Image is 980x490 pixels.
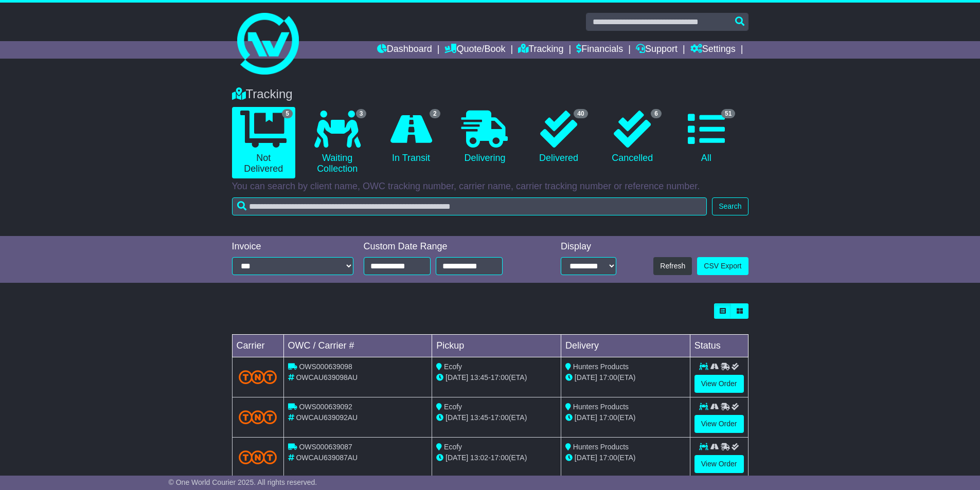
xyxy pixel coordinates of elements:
[436,452,557,463] div: - (ETA)
[232,181,749,192] p: You can search by client name, OWC tracking number, carrier name, carrier tracking number or refe...
[712,197,748,215] button: Search
[599,453,617,462] span: 17:00
[296,453,358,462] span: OWCAU639087AU
[694,415,744,433] a: View Order
[444,403,462,411] span: Ecofy
[653,257,692,275] button: Refresh
[573,362,629,371] span: Hunters Products
[432,335,561,357] td: Pickup
[527,107,590,168] a: 40 Delivered
[573,403,629,411] span: Hunters Products
[599,373,617,382] span: 17:00
[453,107,516,168] a: Delivering
[296,373,358,382] span: OWCAU639098AU
[561,335,690,357] td: Delivery
[491,453,509,462] span: 17:00
[239,450,277,464] img: TNT_Domestic.png
[283,335,432,357] td: OWC / Carrier #
[356,109,367,118] span: 3
[232,335,283,357] td: Carrier
[470,413,488,422] span: 13:45
[565,372,686,383] div: (ETA)
[470,453,488,462] span: 13:02
[444,41,505,59] a: Quote/Book
[561,241,616,252] div: Display
[694,455,744,473] a: View Order
[575,453,597,462] span: [DATE]
[491,413,509,422] span: 17:00
[436,412,557,423] div: - (ETA)
[491,373,509,382] span: 17:00
[573,443,629,451] span: Hunters Products
[697,257,748,275] a: CSV Export
[377,41,432,59] a: Dashboard
[576,41,623,59] a: Financials
[232,107,295,178] a: 5 Not Delivered
[239,370,277,384] img: TNT_Domestic.png
[446,373,468,382] span: [DATE]
[232,241,353,252] div: Invoice
[446,453,468,462] span: [DATE]
[636,41,678,59] a: Support
[436,372,557,383] div: - (ETA)
[446,413,468,422] span: [DATE]
[721,109,735,118] span: 51
[299,403,352,411] span: OWS000639092
[306,107,369,178] a: 3 Waiting Collection
[690,335,748,357] td: Status
[601,107,664,168] a: 6 Cancelled
[444,443,462,451] span: Ecofy
[444,362,462,371] span: Ecofy
[239,410,277,424] img: TNT_Domestic.png
[575,413,597,422] span: [DATE]
[470,373,488,382] span: 13:45
[299,443,352,451] span: OWS000639087
[565,452,686,463] div: (ETA)
[299,362,352,371] span: OWS000639098
[296,413,358,422] span: OWCAU639092AU
[674,107,738,168] a: 51 All
[518,41,563,59] a: Tracking
[651,109,662,118] span: 6
[694,375,744,393] a: View Order
[565,412,686,423] div: (ETA)
[599,413,617,422] span: 17:00
[574,109,587,118] span: 40
[364,241,529,252] div: Custom Date Range
[575,373,597,382] span: [DATE]
[430,109,440,118] span: 2
[227,87,754,102] div: Tracking
[282,109,293,118] span: 5
[379,107,442,168] a: 2 In Transit
[690,41,736,59] a: Settings
[169,478,317,486] span: © One World Courier 2025. All rights reserved.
